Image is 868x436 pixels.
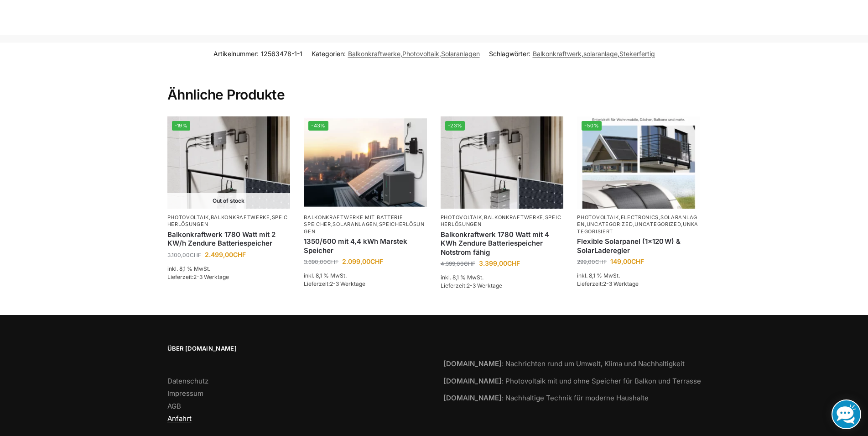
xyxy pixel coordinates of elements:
span: Lieferzeit: [577,280,639,287]
a: Balkonkraftwerk [533,50,582,58]
h2: Ähnliche Produkte [167,64,701,104]
strong: [DOMAIN_NAME] [443,377,502,385]
a: Solaranlagen [333,221,377,227]
a: -23%Zendure-solar-flow-Batteriespeicher für Balkonkraftwerke [441,116,564,209]
span: Lieferzeit: [441,282,502,289]
img: Zendure-solar-flow-Batteriespeicher für Balkonkraftwerke [441,116,564,209]
a: Uncategorized [587,221,633,227]
a: Speicherlösungen [304,221,425,234]
strong: [DOMAIN_NAME] [443,394,502,402]
img: Flexible Solar Module für Wohnmobile Camping Balkon [577,116,700,209]
p: inkl. 8,1 % MwSt. [304,272,427,280]
a: Balkonkraftwerke [348,50,400,58]
a: [DOMAIN_NAME]: Photovoltaik mit und ohne Speicher für Balkon und Terrasse [443,377,701,385]
a: Balkonkraftwerk 1780 Watt mit 4 KWh Zendure Batteriespeicher Notstrom fähig [441,230,564,257]
a: 1350/600 mit 4,4 kWh Marstek Speicher [304,237,427,255]
bdi: 3.100,00 [167,252,201,258]
span: CHF [595,258,607,265]
bdi: 4.399,00 [441,260,475,267]
p: inkl. 8,1 % MwSt. [441,273,564,282]
a: Solaranlagen [441,50,480,58]
a: Balkonkraftwerk 1780 Watt mit 2 KW/h Zendure Batteriespeicher [167,230,291,248]
a: Balkonkraftwerke [211,214,270,221]
span: CHF [327,258,338,265]
a: Speicherlösungen [441,214,561,227]
span: CHF [233,251,246,258]
a: Photovoltaik [167,214,209,221]
a: Anfahrt [167,414,192,423]
a: Balkonkraftwerke mit Batterie Speicher [304,214,403,227]
a: -43%Balkonkraftwerk mit Marstek Speicher [304,116,427,209]
p: , , [304,214,427,235]
a: Electronics [621,214,659,221]
span: Artikelnummer: [213,49,302,58]
span: Lieferzeit: [167,273,229,280]
img: Zendure-solar-flow-Batteriespeicher für Balkonkraftwerke [167,116,291,209]
span: 2-3 Werktage [467,282,502,289]
a: Speicherlösungen [167,214,288,227]
a: Solaranlagen [577,214,697,227]
bdi: 3.690,00 [304,258,338,265]
a: Stekerfertig [619,50,655,58]
span: CHF [370,257,383,265]
p: , , , , , [577,214,700,235]
span: 2-3 Werktage [603,280,639,287]
span: Kategorien: , , [312,49,480,58]
strong: [DOMAIN_NAME] [443,359,502,368]
a: Photovoltaik [577,214,619,221]
a: -19% Out of stockZendure-solar-flow-Batteriespeicher für Balkonkraftwerke [167,116,291,209]
a: Uncategorized [634,221,681,227]
span: 2-3 Werktage [193,273,229,280]
a: -50%Flexible Solar Module für Wohnmobile Camping Balkon [577,116,700,209]
p: , , [167,214,291,228]
span: Über [DOMAIN_NAME] [167,344,425,353]
a: Unkategorisiert [577,221,698,234]
a: [DOMAIN_NAME]: Nachrichten rund um Umwelt, Klima und Nachhaltigkeit [443,359,685,368]
bdi: 3.399,00 [479,259,520,267]
p: , , [441,214,564,228]
a: Photovoltaik [402,50,439,58]
bdi: 149,00 [610,257,644,265]
span: CHF [464,260,475,267]
a: Datenschutz [167,377,208,385]
span: CHF [190,252,201,258]
bdi: 299,00 [577,258,607,265]
span: Lieferzeit: [304,280,365,287]
a: Photovoltaik [441,214,482,221]
bdi: 2.499,00 [205,251,246,258]
a: Balkonkraftwerke [484,214,543,221]
span: Schlagwörter: , , [489,49,655,58]
span: CHF [507,259,520,267]
a: solaranlage [583,50,618,58]
a: Flexible Solarpanel (1×120 W) & SolarLaderegler [577,237,700,255]
a: Impressum [167,389,203,398]
span: 2-3 Werktage [330,280,365,287]
span: CHF [631,257,644,265]
p: inkl. 8,1 % MwSt. [167,265,291,273]
a: [DOMAIN_NAME]: Nachhaltige Technik für moderne Haushalte [443,394,649,402]
span: 12563478-1-1 [261,50,302,58]
img: Balkonkraftwerk mit Marstek Speicher [304,116,427,209]
p: inkl. 8,1 % MwSt. [577,272,700,280]
bdi: 2.099,00 [342,257,383,265]
a: AGB [167,402,181,410]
